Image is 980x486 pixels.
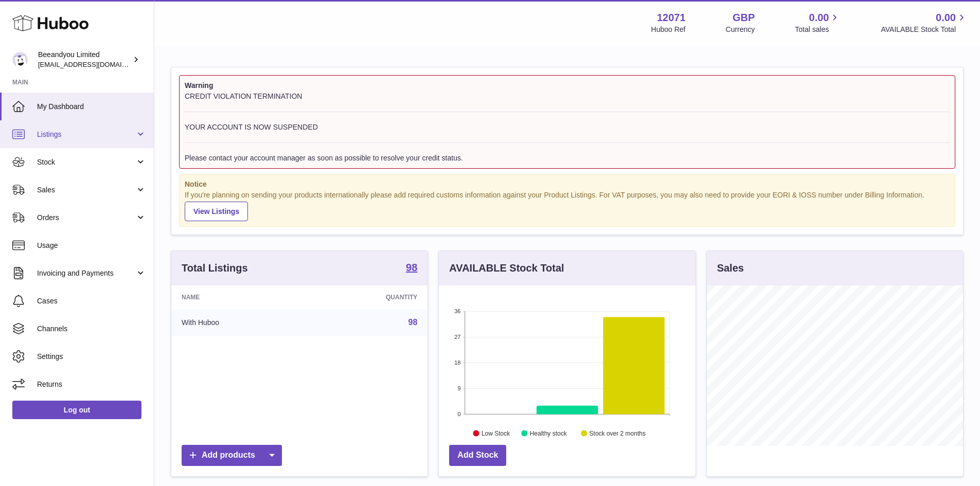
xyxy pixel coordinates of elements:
th: Quantity [307,285,427,309]
a: 0.00 Total sales [795,11,841,34]
a: 98 [408,318,418,327]
span: Returns [37,380,146,389]
div: Huboo Ref [651,25,686,34]
span: Invoicing and Payments [37,268,135,278]
h3: Total Listings [182,261,248,275]
span: Listings [37,130,135,139]
a: 0.00 AVAILABLE Stock Total [881,11,968,34]
strong: Warning [185,81,950,91]
div: CREDIT VIOLATION TERMINATION YOUR ACCOUNT IS NOW SUSPENDED Please contact your account manager as... [185,92,950,163]
td: With Huboo [171,309,307,336]
strong: 12071 [657,11,686,25]
h3: AVAILABLE Stock Total [449,261,564,275]
strong: GBP [733,11,755,25]
span: Total sales [795,25,841,34]
div: Beeandyou Limited [38,50,131,69]
span: AVAILABLE Stock Total [881,25,968,34]
div: Currency [726,25,755,34]
span: Channels [37,324,146,334]
a: Add products [182,445,282,466]
text: Stock over 2 months [590,430,646,437]
span: Usage [37,241,146,250]
span: Settings [37,352,146,362]
text: 9 [458,385,461,391]
text: 36 [455,308,461,314]
text: 0 [458,411,461,417]
strong: Notice [185,179,950,189]
span: 0.00 [809,11,829,25]
span: Sales [37,185,135,195]
span: Stock [37,157,135,167]
span: [EMAIL_ADDRESS][DOMAIN_NAME] [38,60,151,68]
text: 18 [455,359,461,366]
span: My Dashboard [37,102,146,112]
text: Healthy stock [530,430,567,437]
span: Cases [37,296,146,306]
h3: Sales [717,261,744,275]
th: Name [171,285,307,309]
span: 0.00 [936,11,956,25]
strong: 98 [406,262,417,273]
a: 98 [406,262,417,275]
text: Low Stock [482,430,510,437]
a: Log out [12,401,141,419]
text: 27 [455,334,461,340]
div: If you're planning on sending your products internationally please add required customs informati... [185,190,950,221]
img: internalAdmin-12071@internal.huboo.com [12,52,28,67]
span: Orders [37,213,135,223]
a: View Listings [185,202,248,221]
a: Add Stock [449,445,506,466]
